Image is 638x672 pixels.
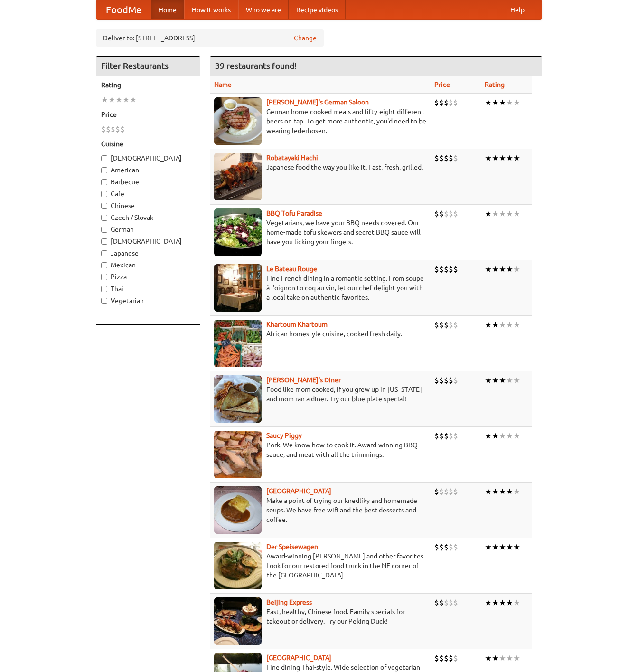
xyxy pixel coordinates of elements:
li: ★ [485,208,492,219]
li: ★ [513,542,520,552]
li: $ [111,124,115,134]
a: Who we are [238,0,289,19]
input: Barbecue [101,179,107,185]
li: $ [449,486,453,497]
input: Thai [101,286,107,292]
a: Le Bateau Rouge [266,265,317,273]
li: ★ [506,208,513,219]
li: $ [453,97,458,108]
p: Pork. We know how to cook it. Award-winning BBQ sauce, and meat with all the trimmings. [214,440,427,459]
label: Thai [101,284,195,293]
b: [GEOGRAPHIC_DATA] [266,654,331,662]
li: $ [444,653,449,663]
img: khartoum.jpg [214,320,262,367]
li: ★ [506,97,513,108]
label: Cafe [101,189,195,199]
li: $ [434,208,439,219]
li: ★ [506,431,513,441]
li: $ [449,597,453,608]
li: $ [453,208,458,219]
li: ★ [492,208,499,219]
h5: Rating [101,80,195,90]
label: Czech / Slovak [101,213,195,222]
input: Mexican [101,262,107,268]
li: ★ [499,653,506,663]
p: German home-cooked meals and fifty-eight different beers on tap. To get more authentic, you'd nee... [214,107,427,135]
a: [PERSON_NAME]'s Diner [266,376,341,384]
li: $ [444,597,449,608]
li: $ [453,320,458,330]
li: ★ [499,375,506,386]
li: ★ [513,431,520,441]
li: ★ [130,95,137,105]
a: Price [434,81,450,88]
li: $ [434,97,439,108]
li: $ [439,486,444,497]
li: $ [439,264,444,274]
li: ★ [506,653,513,663]
li: $ [444,431,449,441]
a: Khartoum Khartoum [266,321,328,328]
b: Beijing Express [266,598,312,606]
a: [PERSON_NAME]'s German Saloon [266,98,369,106]
li: $ [453,653,458,663]
p: Fast, healthy, Chinese food. Family specials for takeout or delivery. Try our Peking Duck! [214,607,427,626]
li: $ [453,264,458,274]
li: $ [444,375,449,386]
li: $ [439,597,444,608]
label: [DEMOGRAPHIC_DATA] [101,153,195,163]
img: esthers.jpg [214,97,262,145]
li: $ [120,124,125,134]
li: ★ [485,431,492,441]
label: Mexican [101,260,195,270]
p: Award-winning [PERSON_NAME] and other favorites. Look for our restored food truck in the NE corne... [214,551,427,580]
li: $ [434,542,439,552]
li: $ [444,486,449,497]
a: Recipe videos [289,0,346,19]
img: tofuparadise.jpg [214,208,262,256]
li: $ [434,264,439,274]
li: $ [439,375,444,386]
img: sallys.jpg [214,375,262,423]
li: ★ [499,597,506,608]
li: $ [439,320,444,330]
b: Saucy Piggy [266,432,302,439]
p: Food like mom cooked, if you grew up in [US_STATE] and mom ran a diner. Try our blue plate special! [214,385,427,404]
li: ★ [492,653,499,663]
li: ★ [513,97,520,108]
label: Barbecue [101,177,195,187]
li: ★ [485,264,492,274]
a: Rating [485,81,505,88]
li: ★ [492,97,499,108]
li: $ [449,431,453,441]
li: $ [439,542,444,552]
label: [DEMOGRAPHIC_DATA] [101,237,195,246]
li: $ [444,97,449,108]
li: $ [115,124,120,134]
li: $ [101,124,106,134]
li: $ [449,97,453,108]
li: ★ [513,653,520,663]
input: American [101,167,107,173]
img: saucy.jpg [214,431,262,478]
li: ★ [485,97,492,108]
li: ★ [492,375,499,386]
img: bateaurouge.jpg [214,264,262,312]
a: Home [151,0,184,19]
li: ★ [485,320,492,330]
li: ★ [499,320,506,330]
label: Vegetarian [101,296,195,305]
li: $ [439,153,444,163]
b: Robatayaki Hachi [266,154,318,161]
li: ★ [499,542,506,552]
a: FoodMe [96,0,151,19]
p: African homestyle cuisine, cooked fresh daily. [214,329,427,339]
li: ★ [499,486,506,497]
a: BBQ Tofu Paradise [266,209,322,217]
input: Cafe [101,191,107,197]
b: Der Speisewagen [266,543,318,550]
li: $ [444,208,449,219]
